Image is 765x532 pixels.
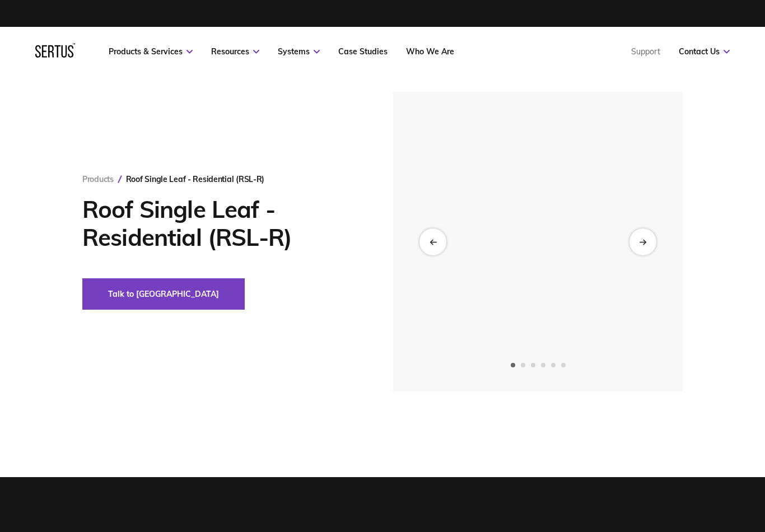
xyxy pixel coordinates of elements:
[278,46,320,57] a: Systems
[82,195,360,251] h1: Roof Single Leaf - Residential (RSL-R)
[531,363,535,367] span: Go to slide 3
[551,363,556,367] span: Go to slide 5
[419,228,446,255] div: Previous slide
[631,46,660,57] a: Support
[679,46,730,57] a: Contact Us
[561,363,566,367] span: Go to slide 6
[406,46,454,57] a: Who We Are
[82,278,245,310] button: Talk to [GEOGRAPHIC_DATA]
[82,174,114,184] a: Products
[521,363,525,367] span: Go to slide 2
[629,228,656,255] div: Next slide
[109,46,193,57] a: Products & Services
[541,363,545,367] span: Go to slide 4
[211,46,259,57] a: Resources
[338,46,388,57] a: Case Studies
